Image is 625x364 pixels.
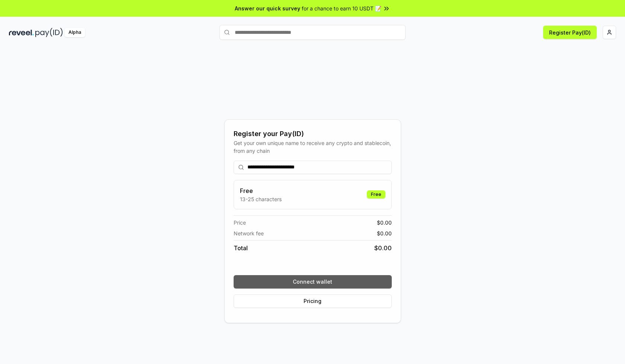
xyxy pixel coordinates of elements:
div: Get your own unique name to receive any crypto and stablecoin, from any chain [234,139,392,155]
button: Connect wallet [234,275,392,289]
span: for a chance to earn 10 USDT 📝 [302,4,381,12]
img: pay_id [35,28,63,37]
button: Register Pay(ID) [543,26,597,39]
img: reveel_dark [9,28,34,37]
button: Pricing [234,294,392,308]
span: $ 0.00 [377,219,392,226]
div: Alpha [64,28,85,37]
p: 13-25 characters [240,195,282,203]
span: $ 0.00 [377,229,392,237]
h3: Free [240,186,282,195]
span: Price [234,219,246,226]
span: Answer our quick survey [235,4,300,12]
span: Total [234,244,248,252]
div: Free [367,190,385,199]
span: $ 0.00 [374,244,392,252]
span: Network fee [234,229,264,237]
div: Register your Pay(ID) [234,129,392,139]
